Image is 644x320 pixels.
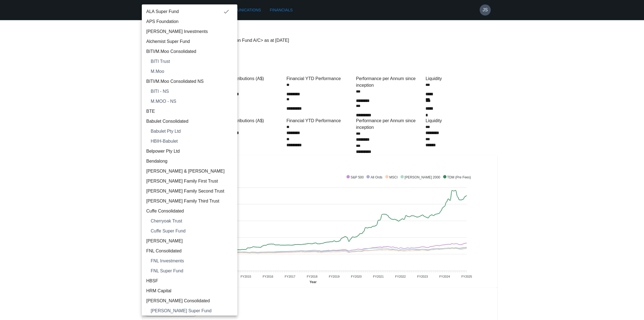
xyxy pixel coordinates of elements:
span: HBSF [146,278,233,284]
span: [PERSON_NAME] Family First Trust [146,178,233,185]
span: Belpower Pty Ltd [146,148,233,155]
span: FNL Consolidated [146,248,233,254]
span: [PERSON_NAME] Super Fund [151,308,233,314]
span: FNL Super Fund [151,268,233,274]
span: BITI/M.Moo Consolidated NS [146,78,233,85]
span: BTE [146,108,233,115]
span: [PERSON_NAME] Family Third Trust [146,198,233,204]
span: APS Foundation [146,18,233,25]
span: ALA Super Fund [146,8,223,15]
span: Babulet Pty Ltd [151,128,233,135]
span: BITI - NS [151,88,233,95]
span: Cuffe Super Fund [151,228,233,234]
span: M.MOO - NS [151,98,233,105]
span: HRM Capital [146,288,233,294]
span: Bendalong [146,158,233,165]
span: Cuffe Consolidated [146,208,233,214]
span: [PERSON_NAME] [146,238,233,244]
span: Cherryoak Trust [151,218,233,224]
span: [PERSON_NAME] Investments [146,28,233,35]
span: Alchemist Super Fund [146,38,233,45]
span: M.Moo [151,68,233,75]
span: Babulet Consolidated [146,118,233,125]
span: [PERSON_NAME] Consolidated [146,298,233,304]
span: HBIH-Babulet [151,138,233,145]
span: [PERSON_NAME] & [PERSON_NAME] [146,168,233,175]
span: BITI Trust [151,58,233,65]
span: FNL Investments [151,258,233,264]
span: BITI/M.Moo Consolidated [146,48,233,55]
span: [PERSON_NAME] Family Second Trust [146,188,233,194]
